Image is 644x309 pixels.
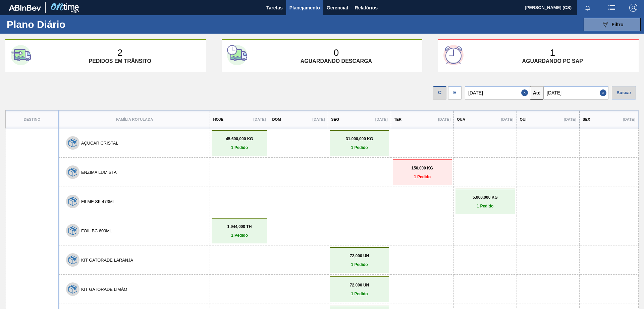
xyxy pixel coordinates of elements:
[629,4,637,12] img: Logout
[117,47,123,58] p: 2
[584,18,641,31] button: Filtro
[375,117,388,121] p: [DATE]
[438,117,450,121] p: [DATE]
[331,262,387,267] p: 1 Pedido
[227,45,247,65] img: second-card-icon
[7,21,124,28] h1: Plano Diário
[331,117,339,121] p: Seg
[530,86,543,100] button: Até
[457,195,513,208] a: 5.000,000 KG1 Pedido
[501,117,514,121] p: [DATE]
[59,111,210,128] th: Família Rotulada
[213,224,265,238] a: 1.944,000 TH1 Pedido
[68,256,77,264] img: 7hKVVNeldsGH5KwE07rPnOGsQy+SHCf9ftlnweef0E1el2YcIeEt5yaNqj+jPq4oMsVpG1vCxiwYEd4SvddTlxqBvEWZPhf52...
[68,226,77,235] img: 7hKVVNeldsGH5KwE07rPnOGsQy+SHCf9ftlnweef0E1el2YcIeEt5yaNqj+jPq4oMsVpG1vCxiwYEd4SvddTlxqBvEWZPhf52...
[520,117,527,121] p: Qui
[394,117,401,121] p: Ter
[623,117,635,121] p: [DATE]
[612,22,624,27] span: Filtro
[331,254,387,267] a: 72,000 UN1 Pedido
[301,58,372,64] p: Aguardando descarga
[331,145,387,150] p: 1 Pedido
[550,47,555,58] p: 1
[68,197,77,206] img: 7hKVVNeldsGH5KwE07rPnOGsQy+SHCf9ftlnweef0E1el2YcIeEt5yaNqj+jPq4oMsVpG1vCxiwYEd4SvddTlxqBvEWZPhf52...
[213,117,223,121] p: Hoje
[457,204,513,208] p: 1 Pedido
[331,283,387,287] p: 72,000 UN
[213,224,265,229] p: 1.944,000 TH
[448,84,462,100] div: Visão Data de Entrega
[443,45,464,65] img: third-card-icon
[81,258,133,263] button: KIT GATORADE LARANJA
[331,254,387,258] p: 72,000 UN
[68,168,77,177] img: 7hKVVNeldsGH5KwE07rPnOGsQy+SHCf9ftlnweef0E1el2YcIeEt5yaNqj+jPq4oMsVpG1vCxiwYEd4SvddTlxqBvEWZPhf52...
[213,145,265,150] p: 1 Pedido
[448,86,462,100] div: E
[327,4,348,12] span: Gerencial
[81,287,127,292] button: KIT GATORADE LIMÃO
[331,292,387,296] p: 1 Pedido
[577,3,598,12] button: Notificações
[394,175,450,179] p: 1 Pedido
[81,228,112,233] button: FOIL BC 600ML
[355,4,378,12] span: Relatórios
[289,4,320,12] span: Planejamento
[11,45,31,65] img: first-card-icon
[213,137,265,150] a: 45.600,000 KG1 Pedido
[331,137,387,141] p: 31.000,000 KG
[266,4,283,12] span: Tarefas
[331,283,387,296] a: 72,000 UN1 Pedido
[608,4,616,12] img: userActions
[89,58,151,64] p: Pedidos em trânsito
[433,84,446,100] div: Visão data de Coleta
[9,5,41,11] img: TNhmsLtSVTkK8tSr43FrP2fwEKptu5GPRR3wAAAABJRU5ErkJggg==
[81,199,115,204] button: FILME SK 473ML
[457,117,465,121] p: Qua
[334,47,339,58] p: 0
[522,58,583,64] p: Aguardando PC SAP
[331,137,387,150] a: 31.000,000 KG1 Pedido
[543,86,608,100] input: dd/mm/yyyy
[81,141,118,146] button: AÇÚCAR CRISTAL
[213,233,265,238] p: 1 Pedido
[312,117,325,121] p: [DATE]
[457,195,513,200] p: 5.000,000 KG
[81,170,117,175] button: ENZIMA LUMISTA
[253,117,266,121] p: [DATE]
[68,139,77,147] img: 7hKVVNeldsGH5KwE07rPnOGsQy+SHCf9ftlnweef0E1el2YcIeEt5yaNqj+jPq4oMsVpG1vCxiwYEd4SvddTlxqBvEWZPhf52...
[564,117,576,121] p: [DATE]
[213,137,265,141] p: 45.600,000 KG
[521,86,530,100] button: Close
[6,111,59,128] th: Destino
[612,86,636,100] div: Buscar
[68,285,77,294] img: 7hKVVNeldsGH5KwE07rPnOGsQy+SHCf9ftlnweef0E1el2YcIeEt5yaNqj+jPq4oMsVpG1vCxiwYEd4SvddTlxqBvEWZPhf52...
[600,86,608,100] button: Close
[433,86,446,100] div: C
[465,86,530,100] input: dd/mm/yyyy
[583,117,590,121] p: Sex
[394,166,450,170] p: 150,000 KG
[394,166,450,179] a: 150,000 KG1 Pedido
[272,117,281,121] p: Dom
